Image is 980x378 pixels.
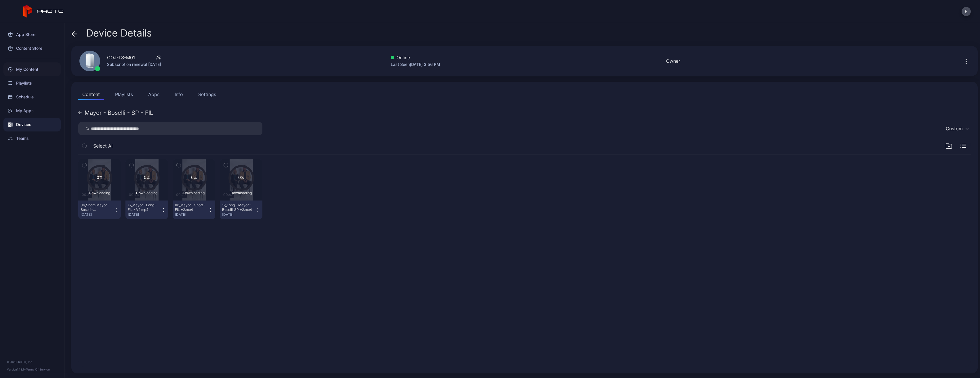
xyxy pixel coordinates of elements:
a: Terms Of Service [26,368,50,371]
div: [DATE] [81,212,114,217]
span: Device Details [86,28,152,39]
div: Settings [198,91,216,98]
a: Devices [3,118,61,131]
div: Info [175,91,183,98]
div: Downloading [228,191,254,195]
div: © 2025 PROTO, Inc. [7,360,57,364]
text: 0% [144,175,150,180]
div: Custom [946,126,963,131]
button: Apps [144,89,163,100]
text: 0% [238,175,244,180]
div: [DATE] [175,212,208,217]
a: Teams [3,131,61,145]
a: My Apps [3,104,61,118]
div: Mayor - Boselli - SP - FIL [85,110,153,116]
a: Schedule [3,90,61,104]
div: 06_Mayor - Short - FIL_v2.mp4 [175,203,207,212]
span: Select All [93,142,114,149]
text: 0% [191,175,197,180]
div: 17_Mayor - Long - FIL - V2.mp4 [128,203,159,212]
a: My Content [3,62,61,76]
a: App Store [3,28,61,41]
div: 17_Long - Mayor – Boselli_SP_v2.mp4 [222,203,254,212]
button: 17_Long - Mayor – Boselli_SP_v2.mp4[DATE] [220,201,262,219]
div: [DATE] [128,212,161,217]
div: COJ-TS-M01 [107,54,135,61]
button: 06_Short-Mayor - Boselli-football_SP_v2.mp4[DATE] [78,201,121,219]
button: E [962,7,971,16]
button: Custom [943,122,971,135]
button: Settings [194,89,220,100]
text: 0% [97,175,103,180]
div: Downloading [87,191,113,195]
div: Last Seen [DATE] 3:56 PM [391,61,440,68]
button: 17_Mayor - Long - FIL - V2.mp4[DATE] [125,201,168,219]
div: Subscription renewal [DATE] [107,61,161,68]
a: Content Store [3,41,61,55]
div: Owner [666,58,680,64]
button: 06_Mayor - Short - FIL_v2.mp4[DATE] [173,201,215,219]
button: Content [78,89,104,100]
div: 06_Short-Mayor - Boselli-football_SP_v2.mp4 [81,203,112,212]
a: Playlists [3,76,61,90]
button: Playlists [111,89,137,100]
div: [DATE] [222,212,256,217]
div: Online [391,54,440,61]
button: Info [171,89,187,100]
span: Version 1.13.1 • [7,368,26,371]
div: Downloading [181,191,207,195]
div: Downloading [134,191,160,195]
